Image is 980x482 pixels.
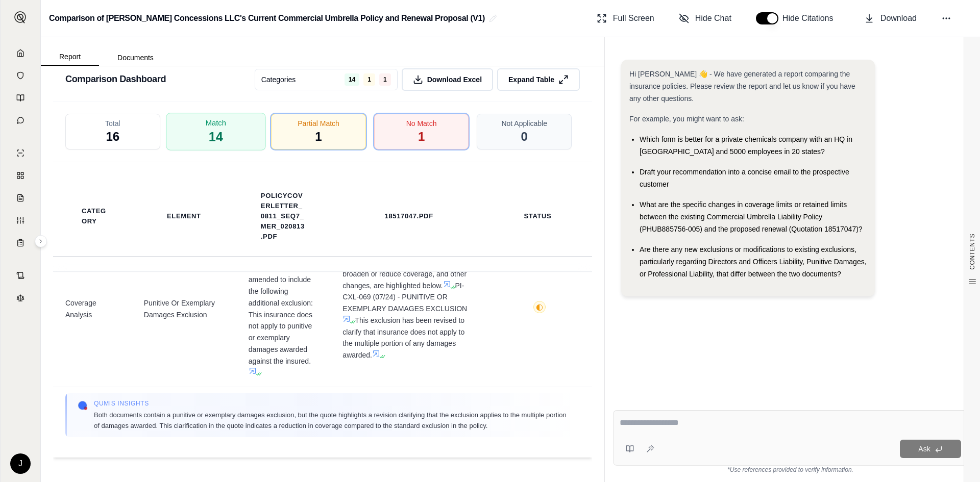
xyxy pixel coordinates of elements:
[402,68,493,91] button: Download Excel
[69,200,119,233] th: Category
[65,297,119,321] span: Coverage Analysis
[342,257,475,361] span: The major areas within the policy that broaden or reduce coverage, and other changes, are highlig...
[533,301,546,317] button: ◐
[255,69,398,90] button: Categories1411
[640,168,849,188] span: Draft your recommendation into a concise email to the prospective customer
[14,11,27,23] img: Expand sidebar
[511,205,563,227] th: Status
[7,188,34,208] a: Claim Coverage
[640,245,867,278] span: Are there any new exclusions or modifications to existing exclusions, particularly regarding Dire...
[918,445,930,453] span: Ask
[418,129,425,145] span: 1
[7,65,34,86] a: Documents Vault
[261,74,296,85] span: Categories
[105,118,120,129] span: Total
[675,8,736,29] button: Hide Chat
[249,185,318,248] th: PolicyCoverLetter_0811_Seq7_mer_020813.pdf
[315,129,322,145] span: 1
[7,165,34,186] a: Policy Comparisons
[629,70,855,103] span: Hi [PERSON_NAME] 👋 - We have generated a report comparing the insurance policies. Please review t...
[7,88,34,108] a: Prompt Library
[7,265,34,286] a: Contract Analysis
[208,129,223,146] span: 14
[65,70,166,88] h3: Comparison Dashboard
[41,48,99,66] button: Report
[629,115,744,123] span: For example, you might want to ask:
[880,12,917,24] span: Download
[900,440,961,458] button: Ask
[249,239,318,378] span: SECTION I - COVERAGES, 3. Exclusions is amended to include the following additional exclusion: Th...
[94,410,568,431] span: Both documents contain a punitive or exemplary damages exclusion, but the quote highlights a revi...
[640,135,852,156] span: Which form is better for a private chemicals company with an HQ in [GEOGRAPHIC_DATA] and 5000 emp...
[7,43,34,63] a: Home
[7,288,34,308] a: Legal Search Engine
[640,200,863,233] span: What are the specific changes in coverage limits or retained limits between the existing Commerci...
[94,399,568,408] span: Qumis INSIGHTS
[695,12,731,24] span: Hide Chat
[35,235,47,247] button: Expand sidebar
[521,129,528,145] span: 0
[345,73,359,86] span: 14
[536,303,543,311] span: ◐
[613,466,968,474] div: *Use references provided to verify information.
[363,73,375,86] span: 1
[593,8,658,29] button: Full Screen
[155,205,213,227] th: Element
[508,74,554,85] span: Expand Table
[298,118,339,129] span: Partial Match
[406,118,437,129] span: No Match
[144,297,224,321] span: Punitive Or Exemplary Damages Exclusion
[78,400,88,411] img: Qumis
[7,143,34,163] a: Single Policy
[379,73,391,86] span: 1
[7,210,34,231] a: Custom Report
[497,68,580,91] button: Expand Table
[106,129,119,145] span: 16
[10,7,31,28] button: Expand sidebar
[10,453,31,474] div: J
[49,9,485,28] h2: Comparison of [PERSON_NAME] Concessions LLC's Current Commercial Umbrella Policy and Renewal Prop...
[427,74,482,85] span: Download Excel
[7,110,34,131] a: Chat
[205,118,226,129] span: Match
[860,8,921,29] button: Download
[501,118,547,129] span: Not Applicable
[613,12,654,24] span: Full Screen
[7,233,34,253] a: Coverage Table
[99,49,172,66] button: Documents
[968,234,976,270] span: CONTENTS
[782,12,840,24] span: Hide Citations
[373,205,446,227] th: 18517047.pdf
